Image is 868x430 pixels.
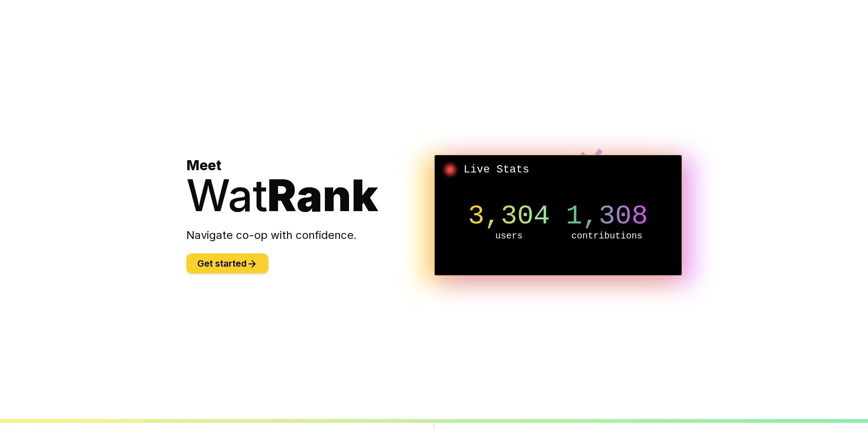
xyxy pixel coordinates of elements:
span: Rank [267,169,378,222]
p: users [460,230,558,243]
button: Get started [186,253,268,273]
p: contributions [558,230,656,243]
h2: Live Stats [442,162,674,177]
p: 3,304 [460,202,558,230]
p: Navigate co-op with confidence. [186,228,434,243]
h1: Meet [186,157,434,217]
a: Get started [186,259,268,268]
p: 1,308 [558,202,656,230]
span: Wat [186,169,267,222]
